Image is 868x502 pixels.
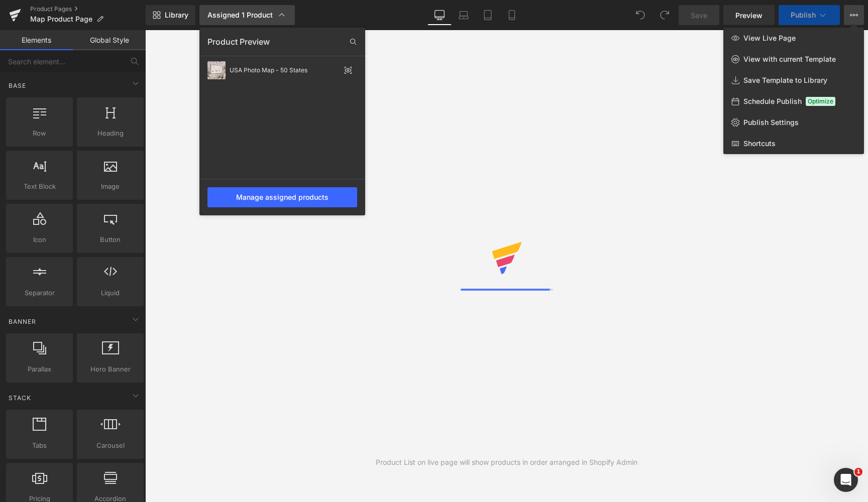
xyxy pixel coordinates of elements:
[723,5,775,25] a: Preview
[244,40,287,62] a: Contact
[743,76,827,85] span: Save Template to Library
[230,67,340,74] div: USA Photo Map - 50 States
[414,46,470,56] span: Refund Policy
[334,40,407,62] a: Privacy Policy
[165,11,188,20] span: Library
[483,46,552,56] span: Terms of Service
[743,34,796,43] span: View Live Page
[779,5,840,25] button: Publish
[743,55,836,64] span: View with current Template
[8,393,32,403] span: Stack
[341,46,401,56] span: Privacy Policy
[743,97,802,106] span: Schedule Publish
[9,288,70,298] span: Separator
[73,30,146,50] a: Global Style
[477,40,559,62] a: Terms of Service
[476,5,500,25] a: Tablet
[9,364,70,374] span: Parallax
[791,11,816,19] span: Publish
[407,40,476,62] a: Refund Policy
[80,181,141,192] span: Image
[173,46,190,56] span: Home
[8,317,37,326] span: Banner
[80,288,141,298] span: Liquid
[196,40,244,62] a: SHOP NOW
[691,10,707,21] span: Save
[166,40,196,62] a: Home
[633,39,657,62] summary: Search
[207,10,287,20] div: Assigned 1 Product
[27,25,152,76] img: Photo-Map
[9,128,70,139] span: Row
[854,468,862,476] span: 1
[655,5,675,25] button: Redo
[250,46,280,56] span: Contact
[500,5,524,25] a: Mobile
[9,234,70,245] span: Icon
[9,440,70,451] span: Tabs
[376,457,637,468] div: Product List on live page will show products in order arranged in Shopify Admin
[287,40,334,62] a: About Us
[8,81,27,90] span: Base
[844,5,864,25] button: View Live PageView with current TemplateSave Template to LibrarySchedule PublishOptimizePublish S...
[427,5,452,25] a: Desktop
[630,5,650,25] button: Undo
[293,46,328,56] span: About Us
[806,97,835,106] span: Optimize
[743,118,799,127] span: Publish Settings
[203,46,238,56] span: SHOP NOW
[30,5,146,13] a: Product Pages
[834,468,858,492] iframe: Intercom live chat
[9,181,70,192] span: Text Block
[80,234,141,245] span: Button
[80,364,141,374] span: Hero Banner
[146,5,195,25] a: New Library
[735,10,763,21] span: Preview
[452,5,476,25] a: Laptop
[199,34,365,50] div: Product Preview
[80,128,141,139] span: Heading
[80,440,141,451] span: Carousel
[207,187,357,207] div: Manage assigned products
[743,139,776,148] span: Shortcuts
[30,15,92,23] span: Map Product Page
